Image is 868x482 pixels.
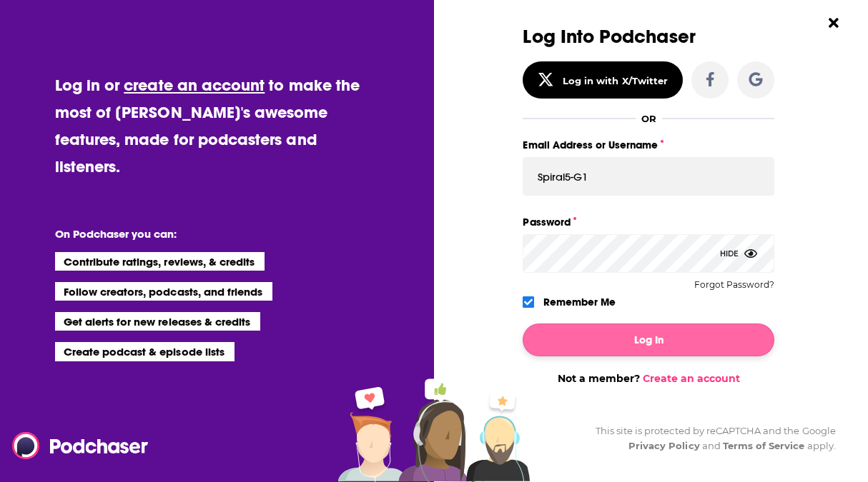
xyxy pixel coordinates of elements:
[523,26,774,47] h3: Log Into Podchaser
[720,234,757,273] div: Hide
[55,312,260,331] li: Get alerts for new releases & credits
[12,432,149,459] img: Podchaser - Follow, Share and Rate Podcasts
[523,157,774,196] input: Email Address or Username
[584,423,836,453] div: This site is protected by reCAPTCHA and the Google and apply.
[523,372,774,385] div: Not a member?
[723,440,805,451] a: Terms of Service
[55,252,265,271] li: Contribute ratings, reviews, & credits
[643,372,740,385] a: Create an account
[543,293,616,311] label: Remember Me
[523,61,683,99] button: Log in with X/Twitter
[55,342,235,361] li: Create podcast & episode lists
[55,227,341,241] li: On Podchaser you can:
[641,113,656,124] div: OR
[124,75,265,95] a: create an account
[523,323,774,356] button: Log In
[12,432,138,459] a: Podchaser - Follow, Share and Rate Podcasts
[523,213,774,231] label: Password
[628,440,700,451] a: Privacy Policy
[55,282,273,301] li: Follow creators, podcasts, and friends
[820,9,847,36] button: Close Button
[563,75,668,86] div: Log in with X/Twitter
[694,280,774,290] button: Forgot Password?
[523,136,774,154] label: Email Address or Username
